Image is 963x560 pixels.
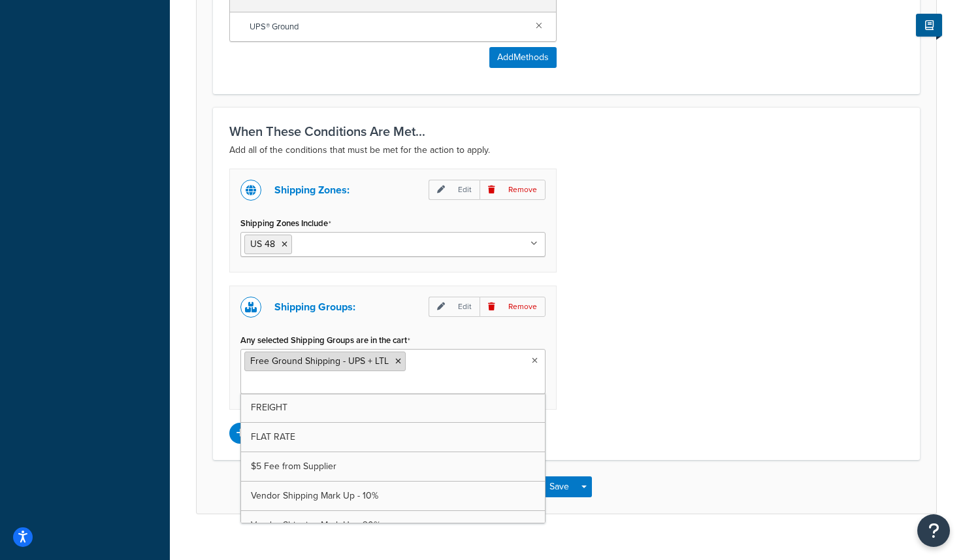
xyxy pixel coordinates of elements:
span: FREIGHT [251,401,287,414]
span: FLAT RATE [251,430,295,444]
span: Vendor Shipping Mark Up - 10% [251,489,378,502]
p: Shipping Groups: [274,298,355,316]
p: Shipping Zones: [274,181,350,199]
span: Vendor Shipping Mark Up - 20% [251,518,380,532]
button: Show Help Docs [916,14,942,37]
p: Remove [480,180,546,200]
h3: When These Conditions Are Met... [229,124,904,139]
button: Open Resource Center [917,514,950,547]
a: Vendor Shipping Mark Up - 20% [241,511,545,540]
p: Edit [429,297,480,317]
label: Any selected Shipping Groups are in the cart [240,335,410,346]
p: Remove [480,297,546,317]
span: Free Ground Shipping - UPS + LTL [250,354,389,368]
a: FREIGHT [241,393,545,422]
button: Save [542,476,577,497]
button: AddMethods [489,47,557,68]
a: $5 Fee from Supplier [241,452,545,481]
p: Add all of the conditions that must be met for the action to apply. [229,142,904,158]
span: UPS® Ground [250,18,525,36]
span: $5 Fee from Supplier [251,459,336,473]
p: Edit [429,180,480,200]
a: Vendor Shipping Mark Up - 10% [241,482,545,510]
span: US 48 [250,237,275,251]
label: Shipping Zones Include [240,218,331,229]
a: FLAT RATE [241,423,545,452]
